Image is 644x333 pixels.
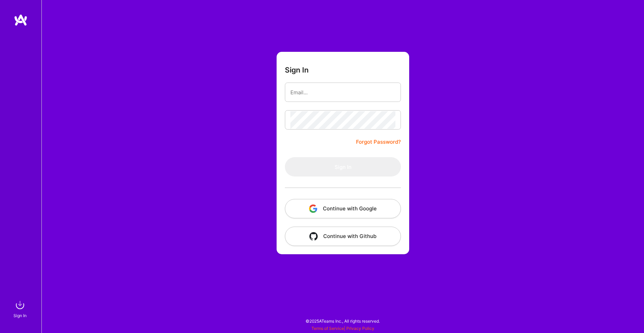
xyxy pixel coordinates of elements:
[311,326,374,331] span: |
[346,326,374,331] a: Privacy Policy
[13,312,27,319] div: Sign In
[285,199,401,218] button: Continue with Google
[15,298,27,319] a: sign inSign In
[311,326,344,331] a: Terms of Service
[309,204,317,213] img: icon
[13,298,27,312] img: sign in
[285,66,309,74] h3: Sign In
[285,227,401,246] button: Continue with Github
[309,232,318,240] img: icon
[290,84,395,101] input: Email...
[356,138,401,146] a: Forgot Password?
[14,14,28,26] img: logo
[41,312,644,330] div: © 2025 ATeams Inc., All rights reserved.
[285,157,401,177] button: Sign In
